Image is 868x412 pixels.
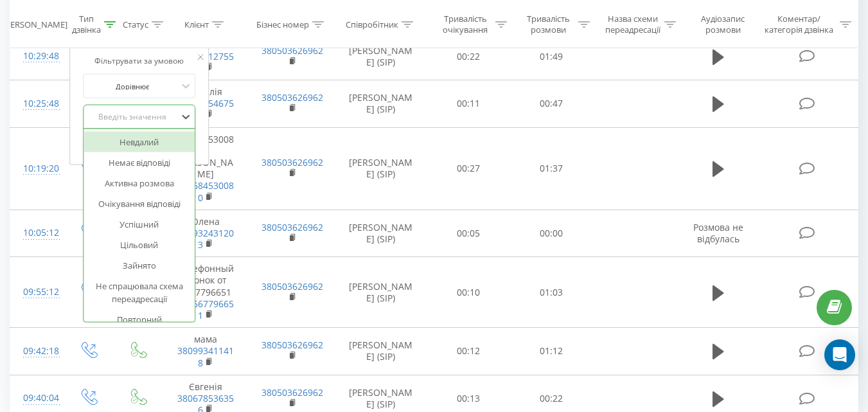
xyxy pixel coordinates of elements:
[23,91,50,116] div: 10:25:48
[261,44,323,57] a: 380503626962
[177,227,234,251] a: 380932431203
[184,19,209,30] div: Клієнт
[84,309,195,330] div: Повторний
[693,221,743,245] span: Розмова не відбулась
[346,19,398,30] div: Співробітник
[84,214,195,235] div: Успішний
[510,80,593,128] td: 00:47
[335,328,427,375] td: [PERSON_NAME] (SIP)
[84,193,195,214] div: Очікування відповіді
[427,210,510,257] td: 00:05
[261,156,323,168] a: 380503626962
[510,127,593,210] td: 01:37
[163,328,249,375] td: мама
[163,210,249,257] td: Олена
[335,80,427,128] td: [PERSON_NAME] (SIP)
[427,328,510,375] td: 00:12
[23,156,50,181] div: 10:19:20
[427,80,510,128] td: 00:11
[123,19,148,30] div: Статус
[510,210,593,257] td: 00:00
[691,13,756,35] div: Аудіозапис розмови
[23,386,50,411] div: 09:40:04
[256,19,309,30] div: Бізнес номер
[177,179,234,203] a: 380684530080
[84,152,195,173] div: Немає відповіді
[84,255,195,276] div: Зайнято
[261,386,323,399] a: 380503626962
[261,91,323,103] a: 380503626962
[335,210,427,257] td: [PERSON_NAME] (SIP)
[427,33,510,80] td: 00:22
[824,339,855,370] div: Open Intercom Messenger
[177,298,234,321] a: 380667796651
[84,132,195,152] div: Невдалий
[23,44,50,69] div: 10:29:48
[335,257,427,328] td: [PERSON_NAME] (SIP)
[163,257,249,328] td: Телефонный звонок от 0667796651
[84,235,195,255] div: Цільовий
[261,339,323,351] a: 380503626962
[3,19,67,30] div: [PERSON_NAME]
[261,221,323,233] a: 380503626962
[510,257,593,328] td: 01:03
[761,13,837,35] div: Коментар/категорія дзвінка
[605,13,661,35] div: Назва схеми переадресації
[510,328,593,375] td: 01:12
[439,13,492,35] div: Тривалість очікування
[83,55,196,67] div: Фільтрувати за умовою
[335,33,427,80] td: [PERSON_NAME] (SIP)
[84,173,195,193] div: Активна розмова
[163,127,249,210] td: 380684530080 [PERSON_NAME]
[84,276,195,309] div: Не спрацювала схема переадресації
[335,127,427,210] td: [PERSON_NAME] (SIP)
[427,127,510,210] td: 00:27
[261,280,323,292] a: 380503626962
[87,112,178,122] div: Введіть значення
[23,220,50,246] div: 10:05:12
[510,33,593,80] td: 01:49
[72,13,101,35] div: Тип дзвінка
[522,13,575,35] div: Тривалість розмови
[23,339,50,364] div: 09:42:18
[427,257,510,328] td: 00:10
[23,280,50,305] div: 09:55:12
[177,345,234,368] a: 380993411418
